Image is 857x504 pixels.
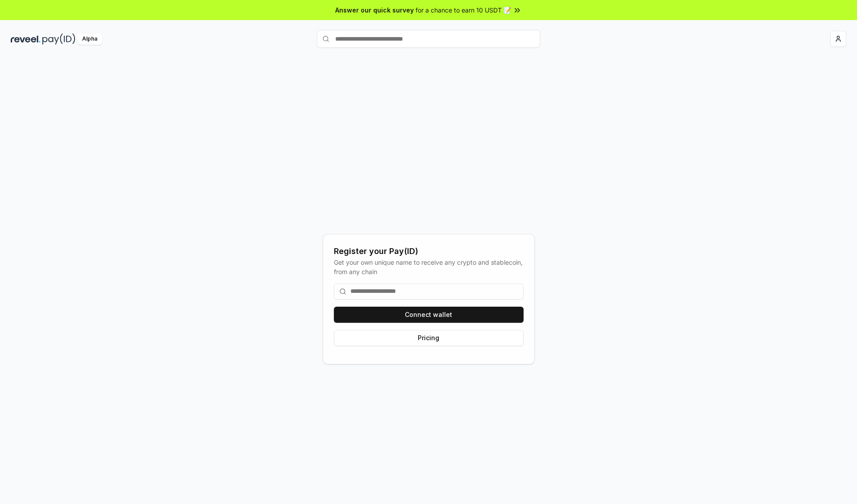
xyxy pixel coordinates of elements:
div: Get your own unique name to receive any crypto and stablecoin, from any chain [334,258,524,276]
img: reveel_dark [11,33,41,45]
img: pay_id [42,33,75,45]
div: Alpha [77,33,102,45]
button: Connect wallet [334,307,524,323]
div: Register your Pay(ID) [334,245,524,258]
span: for a chance to earn 10 USDT 📝 [416,5,511,15]
button: Pricing [334,330,524,346]
span: Answer our quick survey [335,5,414,15]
